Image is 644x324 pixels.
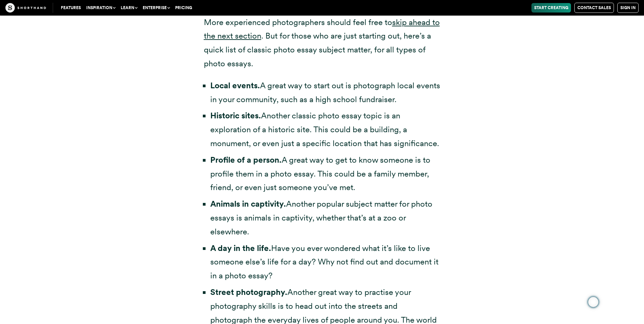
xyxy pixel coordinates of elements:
strong: Animals in captivity. [210,199,286,209]
li: A great way to start out is photograph local events in your community, such as a high school fund... [210,79,440,107]
a: Start Creating [531,3,571,13]
button: Learn [118,3,140,13]
a: skip ahead to the next section [204,17,440,41]
a: Features [58,3,84,13]
strong: Profile of a person. [210,155,282,165]
img: The Craft [5,3,46,13]
strong: Local events. [210,80,260,90]
a: Contact Sales [574,3,614,13]
p: More experienced photographers should feel free to . But for those who are just starting out, her... [204,16,440,71]
a: Sign in [617,3,639,13]
strong: A day in the life. [210,243,271,253]
a: Pricing [172,3,195,13]
button: Inspiration [84,3,118,13]
li: A great way to get to know someone is to profile them in a photo essay. This could be a family me... [210,153,440,194]
button: Enterprise [140,3,172,13]
strong: Historic sites. [210,111,261,120]
li: Another popular subject matter for photo essays is animals in captivity, whether that’s at a zoo ... [210,197,440,238]
li: Another classic photo essay topic is an exploration of a historic site. This could be a building,... [210,109,440,150]
strong: Street photography. [210,287,287,297]
li: Have you ever wondered what it’s like to live someone else’s life for a day? Why not find out and... [210,241,440,283]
